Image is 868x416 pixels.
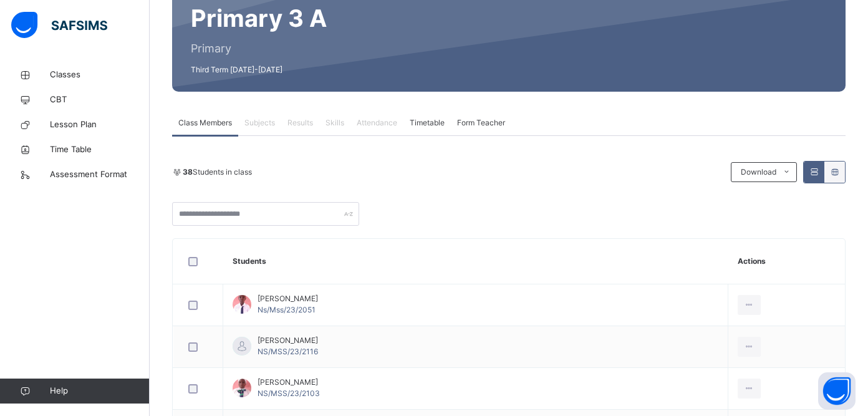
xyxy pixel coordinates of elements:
[183,167,193,177] b: 38
[223,239,728,284] th: Students
[258,347,318,356] span: NS/MSS/23/2116
[50,119,150,131] span: Lesson Plan
[178,117,232,128] span: Class Members
[244,117,275,128] span: Subjects
[258,305,316,314] span: Ns/Mss/23/2051
[410,117,445,128] span: Timetable
[728,239,846,284] th: Actions
[50,94,150,106] span: CBT
[50,168,150,181] span: Assessment Format
[325,117,344,128] span: Skills
[357,117,397,128] span: Attendance
[50,385,149,397] span: Help
[741,167,776,178] span: Download
[258,293,318,304] span: [PERSON_NAME]
[258,335,318,346] span: [PERSON_NAME]
[11,12,107,38] img: safsims
[183,167,252,178] span: Students in class
[50,143,150,156] span: Time Table
[287,117,313,128] span: Results
[457,117,505,128] span: Form Teacher
[258,389,320,398] span: NS/MSS/23/2103
[50,69,150,81] span: Classes
[258,377,320,388] span: [PERSON_NAME]
[818,372,856,410] button: Open asap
